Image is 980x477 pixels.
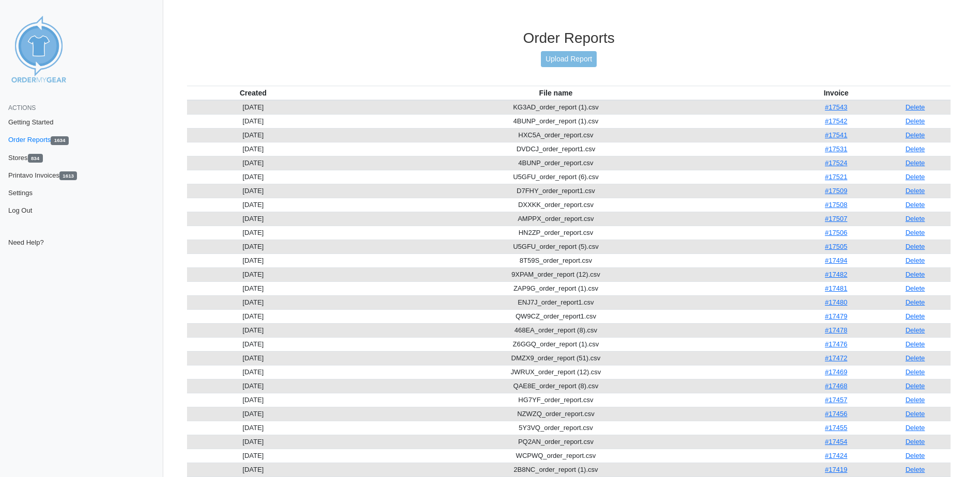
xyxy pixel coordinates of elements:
a: Delete [906,396,925,404]
a: Delete [906,284,925,292]
td: [DATE] [187,393,319,407]
a: Delete [906,131,925,139]
a: #17469 [825,368,847,376]
td: U5GFU_order_report (5).csv [319,240,792,253]
a: #17457 [825,396,847,404]
td: [DATE] [187,407,319,421]
td: [DATE] [187,226,319,240]
span: 1634 [51,136,68,145]
a: #17480 [825,298,847,306]
span: 834 [28,154,43,163]
a: #17472 [825,354,847,362]
td: [DATE] [187,170,319,184]
a: Delete [906,117,925,125]
a: Delete [906,229,925,236]
a: #17507 [825,215,847,222]
td: [DATE] [187,365,319,379]
td: 4BUNP_order_report (1).csv [319,114,792,128]
th: Created [187,86,319,100]
a: Upload Report [541,51,597,67]
a: #17543 [825,103,847,111]
td: 9XPAM_order_report (12).csv [319,267,792,281]
a: #17476 [825,340,847,348]
td: [DATE] [187,449,319,463]
td: [DATE] [187,435,319,449]
a: Delete [906,201,925,209]
a: #17521 [825,173,847,181]
td: [DATE] [187,309,319,323]
a: #17542 [825,117,847,125]
td: PQ2AN_order_report.csv [319,435,792,449]
a: #17456 [825,410,847,418]
td: HN2ZP_order_report.csv [319,226,792,240]
td: [DATE] [187,463,319,476]
a: Delete [906,382,925,390]
a: #17481 [825,284,847,292]
td: [DATE] [187,142,319,156]
td: [DATE] [187,295,319,309]
td: [DATE] [187,128,319,142]
a: #17468 [825,382,847,390]
td: [DATE] [187,351,319,365]
a: #17494 [825,257,847,264]
td: [DATE] [187,267,319,281]
td: JWRUX_order_report (12).csv [319,365,792,379]
a: Delete [906,173,925,181]
a: #17524 [825,159,847,167]
td: AMPPX_order_report.csv [319,212,792,226]
a: Delete [906,215,925,222]
a: #17419 [825,466,847,473]
td: ZAP9G_order_report (1).csv [319,281,792,295]
a: #17531 [825,145,847,153]
a: #17505 [825,243,847,250]
td: [DATE] [187,281,319,295]
span: 1613 [59,171,77,180]
span: Actions [8,104,36,112]
a: Delete [906,340,925,348]
td: DVDCJ_order_report1.csv [319,142,792,156]
td: 4BUNP_order_report.csv [319,156,792,170]
a: Delete [906,312,925,320]
td: 2B8NC_order_report (1).csv [319,463,792,476]
th: Invoice [792,86,880,100]
td: ENJ7J_order_report1.csv [319,295,792,309]
td: [DATE] [187,240,319,253]
td: HXC5A_order_report.csv [319,128,792,142]
a: Delete [906,298,925,306]
td: [DATE] [187,100,319,115]
td: [DATE] [187,156,319,170]
a: #17506 [825,229,847,236]
a: #17508 [825,201,847,209]
td: [DATE] [187,337,319,351]
a: #17454 [825,438,847,446]
a: Delete [906,326,925,334]
a: #17478 [825,326,847,334]
td: [DATE] [187,323,319,337]
td: DXXKK_order_report.csv [319,198,792,212]
td: HG7YF_order_report.csv [319,393,792,407]
td: QAE8E_order_report (8).csv [319,379,792,393]
a: Delete [906,271,925,278]
td: QW9CZ_order_report1.csv [319,309,792,323]
a: Delete [906,257,925,264]
td: [DATE] [187,253,319,267]
a: #17482 [825,271,847,278]
td: [DATE] [187,421,319,435]
a: Delete [906,103,925,111]
a: #17541 [825,131,847,139]
a: Delete [906,368,925,376]
td: WCPWQ_order_report.csv [319,449,792,463]
a: Delete [906,354,925,362]
a: #17455 [825,424,847,432]
a: Delete [906,410,925,418]
a: #17479 [825,312,847,320]
td: DMZX9_order_report (51).csv [319,351,792,365]
a: #17424 [825,452,847,459]
td: [DATE] [187,114,319,128]
td: D7FHY_order_report1.csv [319,184,792,198]
td: NZWZQ_order_report.csv [319,407,792,421]
a: Delete [906,424,925,432]
td: Z6GGQ_order_report (1).csv [319,337,792,351]
a: Delete [906,159,925,167]
td: [DATE] [187,379,319,393]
